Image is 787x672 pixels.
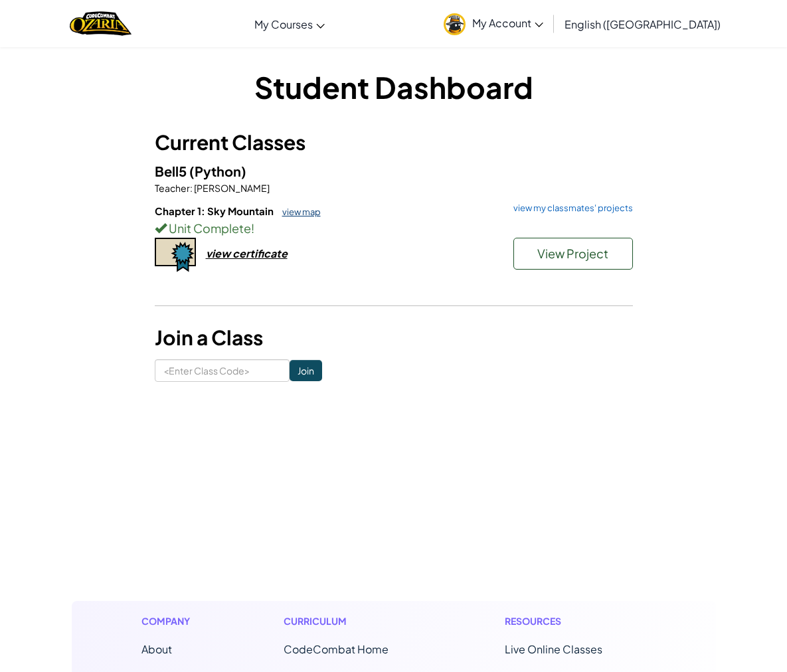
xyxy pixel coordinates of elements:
[155,323,633,353] h3: Join a Class
[254,17,313,31] span: My Courses
[155,66,633,108] h1: Student Dashboard
[444,13,466,35] img: avatar
[284,614,425,628] h1: Curriculum
[155,205,276,217] span: Chapter 1: Sky Mountain
[558,6,727,42] a: English ([GEOGRAPHIC_DATA])
[505,642,602,656] a: Live Online Classes
[189,163,246,179] span: (Python)
[290,360,322,381] input: Join
[537,246,608,261] span: View Project
[167,220,251,236] span: Unit Complete
[155,127,633,157] h3: Current Classes
[251,220,254,236] span: !
[248,6,331,42] a: My Courses
[141,642,172,656] a: About
[190,182,193,194] span: :
[155,182,190,194] span: Teacher
[141,614,203,628] h1: Company
[437,3,550,44] a: My Account
[513,238,633,270] button: View Project
[155,246,288,260] a: view certificate
[276,207,321,217] a: view map
[155,359,290,382] input: <Enter Class Code>
[472,16,543,30] span: My Account
[155,238,196,272] img: certificate-icon.png
[206,246,288,260] div: view certificate
[507,204,633,212] a: view my classmates' projects
[284,642,389,656] span: CodeCombat Home
[505,614,646,628] h1: Resources
[70,10,131,37] a: Ozaria by CodeCombat logo
[155,163,189,179] span: Bell5
[565,17,721,31] span: English ([GEOGRAPHIC_DATA])
[70,10,131,37] img: Home
[193,182,270,194] span: [PERSON_NAME]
